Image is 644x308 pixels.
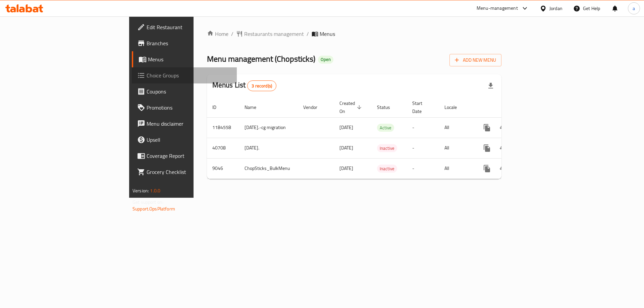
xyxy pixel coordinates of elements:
span: [DATE] [339,123,353,132]
span: Created On [339,99,364,115]
button: Change Status [495,161,511,177]
span: Status [377,103,399,111]
td: All [439,117,474,138]
span: 1.0.0 [150,186,160,195]
a: Choice Groups [132,67,237,83]
span: [DATE] [339,164,353,173]
td: [DATE].-cg migration [239,117,298,138]
div: Open [318,56,333,64]
button: more [479,140,495,156]
div: Menu-management [477,4,518,12]
div: Total records count [247,80,276,91]
span: Menus [148,55,231,63]
td: - [407,158,439,179]
span: Active [377,124,394,132]
div: Export file [483,78,499,94]
span: Menu disclaimer [147,120,231,128]
button: more [479,120,495,136]
td: All [439,138,474,158]
span: Locale [444,103,466,111]
span: Choice Groups [147,71,231,79]
h2: Menus List [212,80,276,91]
span: Edit Restaurant [147,23,231,31]
span: Inactive [377,165,397,173]
a: Menus [132,51,237,67]
table: enhanced table [207,97,549,179]
a: Promotions [132,100,237,116]
div: Active [377,124,394,132]
span: Coverage Report [147,152,231,160]
a: Edit Restaurant [132,19,237,35]
span: Open [318,57,333,62]
button: Change Status [495,120,511,136]
td: - [407,117,439,138]
span: Menu management ( Chopsticks ) [207,51,315,66]
a: Coupons [132,83,237,100]
span: Name [245,103,265,111]
span: Get support on: [132,198,163,206]
a: Restaurants management [236,30,304,38]
span: 3 record(s) [248,83,276,89]
div: Jordan [549,5,562,12]
li: / [307,30,309,38]
td: - [407,138,439,158]
button: more [479,161,495,177]
th: Actions [474,97,549,118]
span: Menus [320,30,335,38]
span: ID [212,103,225,111]
span: Vendor [303,103,326,111]
a: Support.OpsPlatform [132,204,175,213]
button: Change Status [495,140,511,156]
span: Add New Menu [455,56,496,64]
span: Inactive [377,144,397,152]
span: Restaurants management [244,30,304,38]
a: Upsell [132,132,237,148]
td: [DATE]. [239,138,298,158]
nav: breadcrumb [207,30,501,38]
td: ChopSticks_BulkMenu [239,158,298,179]
a: Coverage Report [132,148,237,164]
span: Branches [147,39,231,47]
a: Branches [132,35,237,51]
span: Coupons [147,87,231,96]
span: Start Date [412,99,431,115]
span: Upsell [147,136,231,144]
span: Grocery Checklist [147,168,231,176]
span: Version: [132,186,149,195]
span: Promotions [147,104,231,112]
span: [DATE] [339,143,353,152]
a: Grocery Checklist [132,164,237,180]
button: Add New Menu [449,54,501,66]
a: Menu disclaimer [132,116,237,132]
td: All [439,158,474,179]
span: a [633,5,635,12]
